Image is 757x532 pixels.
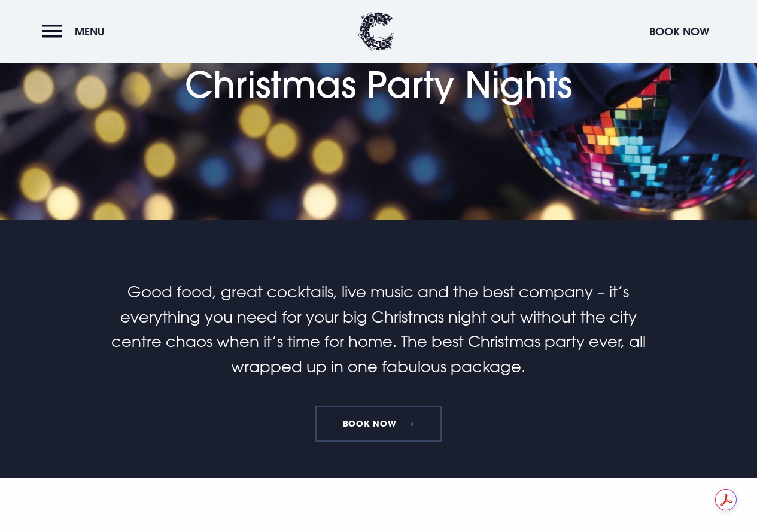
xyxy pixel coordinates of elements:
[75,25,105,38] span: Menu
[42,19,111,44] button: Menu
[93,279,663,379] p: Good food, great cocktails, live music and the best company – it’s everything you need for your b...
[358,12,394,51] img: Clandeboye Lodge
[643,19,715,44] button: Book Now
[315,406,441,442] a: Book Now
